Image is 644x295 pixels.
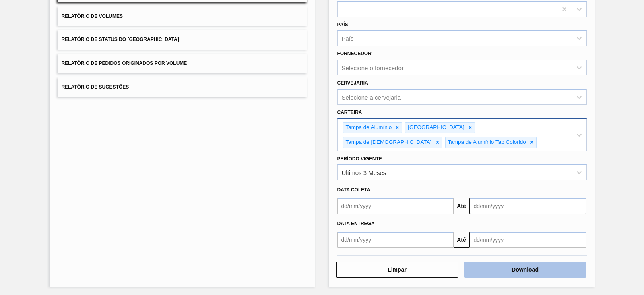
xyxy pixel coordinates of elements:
[446,137,527,147] div: Tampa de Alumínio Tab Colorido
[336,262,458,278] button: Limpar
[342,169,386,176] div: Últimos 3 Meses
[62,84,129,90] span: Relatório de Sugestões
[470,198,586,214] input: dd/mm/yyyy
[337,198,454,214] input: dd/mm/yyyy
[337,187,371,193] span: Data coleta
[337,110,362,115] label: Carteira
[464,262,586,278] button: Download
[62,13,123,19] span: Relatório de Volumes
[58,6,307,26] button: Relatório de Volumes
[343,137,433,147] div: Tampa de [DEMOGRAPHIC_DATA]
[62,37,179,42] span: Relatório de Status do [GEOGRAPHIC_DATA]
[337,221,375,226] span: Data Entrega
[337,22,348,27] label: País
[337,232,454,248] input: dd/mm/yyyy
[62,60,187,66] span: Relatório de Pedidos Originados por Volume
[337,80,368,86] label: Cervejaria
[337,51,372,56] label: Fornecedor
[454,232,470,248] button: Até
[342,93,401,100] div: Selecione a cervejaria
[58,30,307,50] button: Relatório de Status do [GEOGRAPHIC_DATA]
[470,232,586,248] input: dd/mm/yyyy
[58,54,307,73] button: Relatório de Pedidos Originados por Volume
[343,123,393,133] div: Tampa de Alumínio
[405,123,466,133] div: [GEOGRAPHIC_DATA]
[342,35,354,42] div: País
[342,64,404,71] div: Selecione o fornecedor
[58,77,307,97] button: Relatório de Sugestões
[337,156,382,162] label: Período Vigente
[454,198,470,214] button: Até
